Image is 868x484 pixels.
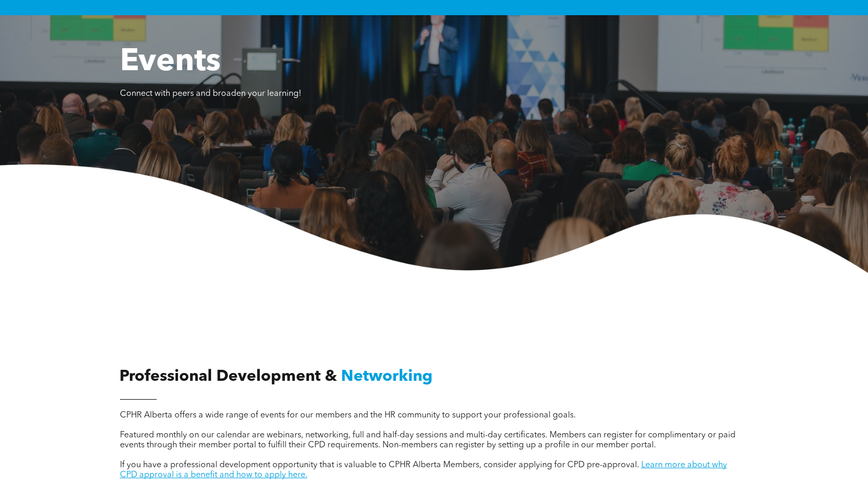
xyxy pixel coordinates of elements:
span: Networking [341,369,433,384]
span: Featured monthly on our calendar are webinars, networking, full and half-day sessions and multi-d... [120,431,735,449]
span: Connect with peers and broaden your learning! [120,90,301,98]
span: If you have a professional development opportunity that is valuable to CPHR Alberta Members, cons... [120,461,639,469]
span: Professional Development & [119,369,337,384]
span: Events [120,47,221,78]
span: CPHR Alberta offers a wide range of events for our members and the HR community to support your p... [120,411,576,420]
